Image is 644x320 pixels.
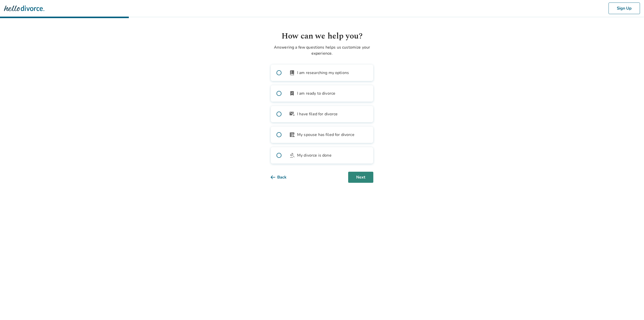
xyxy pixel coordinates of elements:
p: Answering a few questions helps us customize your experience. [271,44,373,56]
span: My divorce is done [297,152,332,158]
span: book_2 [289,70,295,76]
span: I am ready to divorce [297,90,335,96]
span: My spouse has filed for divorce [297,132,354,138]
span: article_person [289,132,295,138]
span: gavel [289,152,295,158]
img: Hello Divorce Logo [4,3,44,13]
iframe: Chat Widget [619,296,644,320]
span: I am researching my options [297,70,349,76]
span: I have filed for divorce [297,111,338,117]
button: Sign Up [609,3,640,14]
span: outgoing_mail [289,111,295,117]
h1: How can we help you? [271,30,373,42]
span: bookmark_check [289,90,295,96]
button: Back [271,172,295,183]
button: Next [348,172,373,183]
